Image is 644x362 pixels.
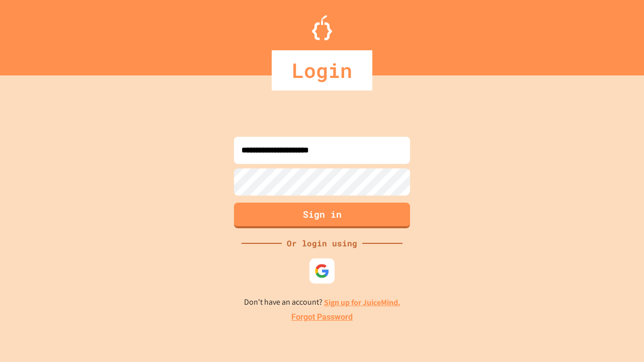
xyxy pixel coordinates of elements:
button: Sign in [234,203,410,228]
a: Forgot Password [291,311,353,323]
p: Don't have an account? [244,296,400,309]
div: Login [272,50,372,90]
img: google-icon.svg [314,263,330,279]
div: Or login using [282,237,362,249]
img: Logo.svg [312,15,332,40]
a: Sign up for JuiceMind. [324,297,400,308]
